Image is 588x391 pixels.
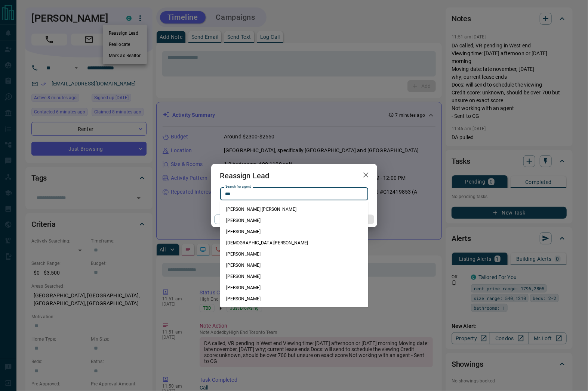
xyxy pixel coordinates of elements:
li: [PERSON_NAME] [220,260,368,271]
label: Search for agent [225,184,251,189]
li: [DEMOGRAPHIC_DATA][PERSON_NAME] [220,237,368,248]
button: Cancel [214,215,278,224]
li: [PERSON_NAME] [PERSON_NAME] [220,204,368,215]
li: [PERSON_NAME] [220,215,368,226]
li: [PERSON_NAME] [220,226,368,237]
li: [PERSON_NAME] [220,248,368,260]
li: [PERSON_NAME] [220,293,368,304]
h2: Reassign Lead [211,164,278,188]
li: [PERSON_NAME] [220,282,368,293]
li: [PERSON_NAME] [220,271,368,282]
